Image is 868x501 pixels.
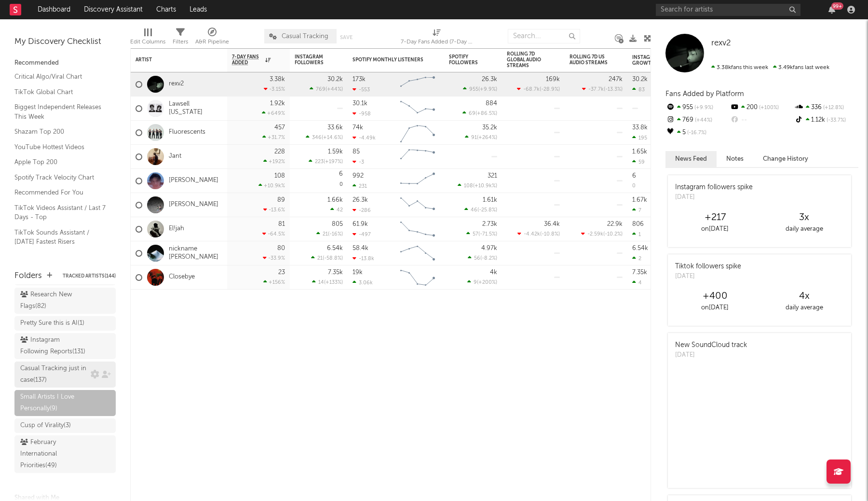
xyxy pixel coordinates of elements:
div: Spotify Monthly Listeners [353,57,425,63]
div: 36.4k [544,221,560,227]
div: Filters [173,36,188,48]
div: 26.3k [353,197,368,203]
div: ( ) [458,182,497,189]
span: +200 % [478,280,496,285]
div: -13.6 % [263,207,285,213]
div: 769 [665,114,730,126]
svg: Chart title [396,121,439,145]
svg: Chart title [396,169,439,193]
div: 4 [632,279,642,286]
div: 3 x [759,212,849,223]
div: 6 [632,173,636,179]
a: Casual Tracking just in case(137) [14,362,116,388]
button: News Feed [665,151,717,167]
div: Tiktok followers spike [675,262,741,272]
div: -497 [353,231,371,237]
div: Cusp of Virality ( 3 ) [20,420,71,431]
span: -58.8 % [324,256,341,261]
div: ( ) [517,86,560,92]
span: 955 [469,87,478,92]
div: 228 [274,149,285,155]
button: 99+ [828,6,835,14]
a: rexv2 [711,39,731,48]
span: Fans Added by Platform [665,90,744,97]
button: Change History [753,151,818,167]
span: -37.7k [588,87,604,92]
a: [PERSON_NAME] [169,201,218,209]
div: 1.65k [632,149,647,155]
button: Tracked Artists(144) [63,274,116,278]
div: ( ) [467,279,497,285]
div: Instagram Following Reports ( 131 ) [20,334,88,358]
div: +400 [670,291,759,302]
span: +10.9k % [475,183,496,189]
a: Shazam Top 200 [14,126,106,137]
div: Edit Columns [130,24,165,52]
span: +133 % [325,280,341,285]
div: 884 [486,100,497,107]
a: Instagram Following Reports(131) [14,333,116,359]
div: 108 [274,173,285,179]
div: New SoundCloud track [675,340,747,350]
div: 85 [353,149,360,155]
div: 58.4k [353,245,368,251]
div: 3.06k [353,279,373,286]
span: Casual Tracking [282,33,328,40]
div: +31.7 % [262,134,285,140]
span: 3.49k fans last week [711,65,829,70]
span: 223 [315,159,324,165]
button: Save [340,35,353,40]
span: 56 [474,256,480,261]
a: Apple Top 200 [14,157,106,167]
div: -13.8k [353,255,374,262]
div: 30.2k [327,76,343,83]
span: 91 [471,135,477,140]
div: Folders [14,270,42,282]
div: 7 [632,207,641,213]
div: 1.59k [328,149,343,155]
div: 231 [353,183,367,189]
a: [PERSON_NAME] [169,177,218,185]
span: 21 [323,232,328,237]
div: February International Priorities ( 49 ) [20,437,88,472]
span: 42 [337,208,343,213]
span: 9 [474,280,477,285]
a: nickname [PERSON_NAME] [169,245,222,262]
div: My Discovery Checklist [14,36,116,48]
div: Small Artists I Love Personally ( 9 ) [20,391,88,415]
span: -25.8 % [479,208,496,213]
div: on [DATE] [670,302,759,314]
a: Critical Algo/Viral Chart [14,71,106,82]
span: 21 [317,256,323,261]
div: 7.35k [328,269,343,276]
div: 2.73k [482,221,497,227]
span: +12.8 % [822,105,844,111]
div: -64.5 % [262,231,285,237]
a: Pretty Sure this is AI(1) [14,316,116,331]
div: daily average [759,223,849,235]
span: +100 % [758,105,779,111]
div: 247k [609,76,623,83]
div: -4.49k [353,135,376,141]
div: +156 % [263,279,285,285]
div: A&R Pipeline [195,24,229,52]
div: Casual Tracking just in case ( 137 ) [20,363,88,386]
div: 6.54k [632,245,648,251]
a: Research New Flags(82) [14,288,116,314]
div: ( ) [463,86,497,92]
input: Search... [508,29,580,43]
div: -3.15 % [264,86,285,92]
div: ( ) [466,231,497,237]
div: 4.97k [481,245,497,251]
div: daily average [759,302,849,314]
div: 22.9k [607,221,623,227]
div: ( ) [311,255,343,261]
div: ( ) [465,134,497,140]
div: Research New Flags ( 82 ) [20,289,88,312]
div: ( ) [517,231,560,237]
a: TikTok Sounds Assistant / [DATE] Fastest Risers [14,227,106,247]
svg: Chart title [396,97,439,121]
span: +14.6 % [323,135,341,140]
div: 195 [632,135,647,141]
div: 200 [730,101,794,114]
